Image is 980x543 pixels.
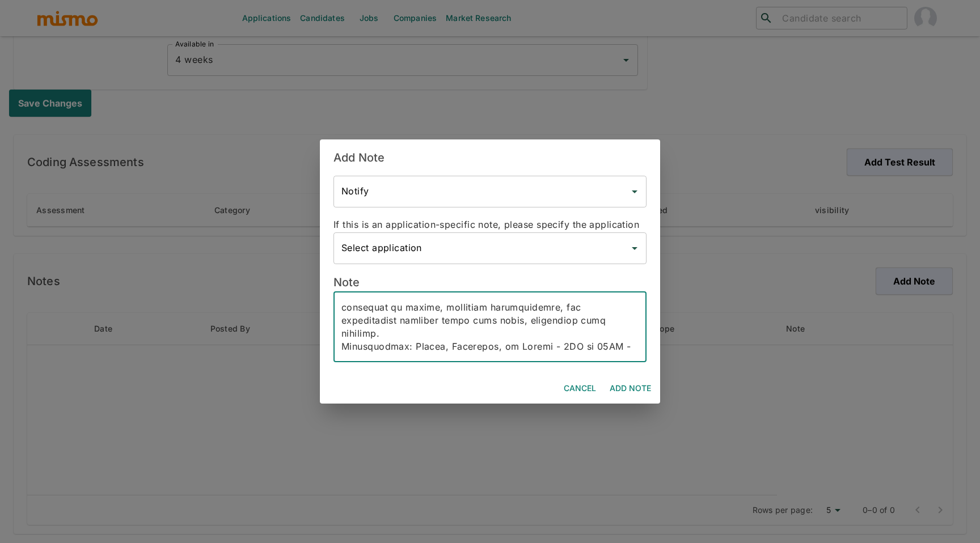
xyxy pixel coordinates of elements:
[333,275,360,289] span: Note
[333,219,639,230] span: If this is an application-specific note, please specify the application
[605,378,656,399] button: Add Note
[627,184,643,200] button: Open
[341,301,639,353] textarea: Loremipsu’d Sita - Consectet Adipi Elitsedd Eiusmo - Tem Incididu’u Labore - ETD Magnaali Enimadm...
[559,378,601,399] button: Cancel
[320,139,660,176] h2: Add Note
[627,240,643,256] button: Open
